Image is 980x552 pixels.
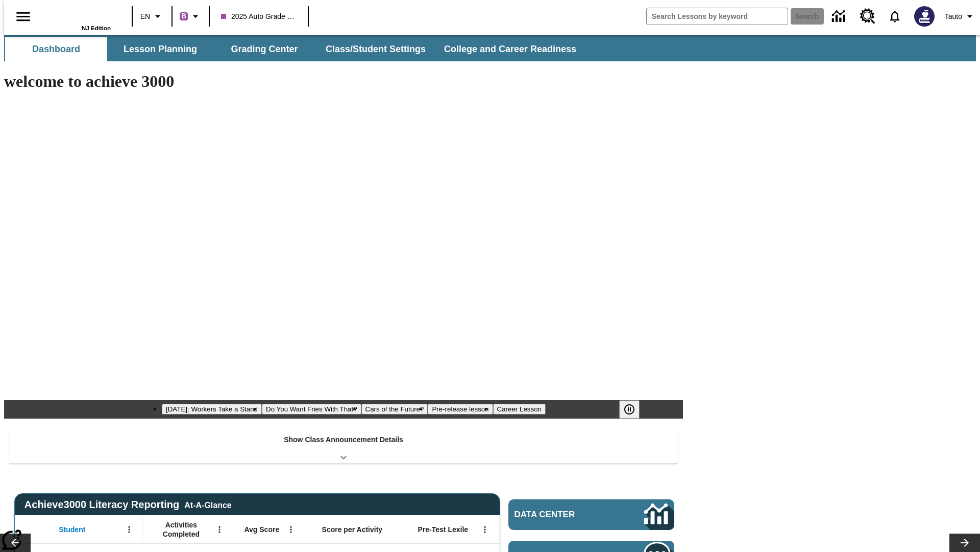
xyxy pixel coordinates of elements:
button: Pause [619,400,640,419]
button: Slide 4 Pre-release lesson [428,404,493,415]
span: B [181,10,186,22]
button: Slide 2 Do You Want Fries With That? [262,404,361,415]
button: Slide 3 Cars of the Future? [361,404,428,415]
a: Notifications [881,3,908,30]
button: Open Menu [121,522,137,537]
img: Avatar [914,6,935,27]
span: Activities Completed [148,520,215,539]
span: Tauto [945,11,962,22]
span: Student [59,525,85,534]
a: Data Center [826,3,854,31]
button: Class/Student Settings [317,37,434,61]
button: Boost Class color is purple. Change class color [176,7,206,26]
div: Pause [619,400,650,419]
span: 2025 Auto Grade 1 C [221,11,297,22]
div: Show Class Announcement Details [9,428,678,464]
span: NJ Edition [82,25,111,31]
button: Select a new avatar [908,3,941,30]
button: Lesson Planning [109,37,211,61]
button: Dashboard [5,37,107,61]
span: Score per Activity [322,525,383,534]
button: Open Menu [212,522,227,537]
input: search field [647,8,788,25]
p: Show Class Announcement Details [284,434,403,445]
button: College and Career Readiness [436,37,584,61]
a: Resource Center, Will open in new tab [854,3,881,30]
span: EN [140,11,150,22]
button: Slide 5 Career Lesson [493,404,546,415]
div: SubNavbar [4,37,585,61]
button: Slide 1 Labor Day: Workers Take a Stand [162,404,262,415]
span: Data Center [514,510,610,520]
div: Home [44,4,111,31]
button: Language: EN, Select a language [136,7,168,26]
button: Open side menu [8,2,38,32]
span: Achieve3000 Literacy Reporting [24,499,232,511]
div: SubNavbar [4,35,976,61]
h1: welcome to achieve 3000 [4,72,683,91]
span: Pre-Test Lexile [418,525,469,534]
button: Open Menu [477,522,493,537]
a: Home [44,5,111,25]
a: Data Center [508,499,674,530]
div: At-A-Glance [184,499,231,510]
span: Avg Score [244,525,279,534]
button: Profile/Settings [941,7,980,26]
button: Grading Center [213,37,315,61]
button: Open Menu [283,522,299,537]
button: Lesson carousel, Next [949,534,980,552]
